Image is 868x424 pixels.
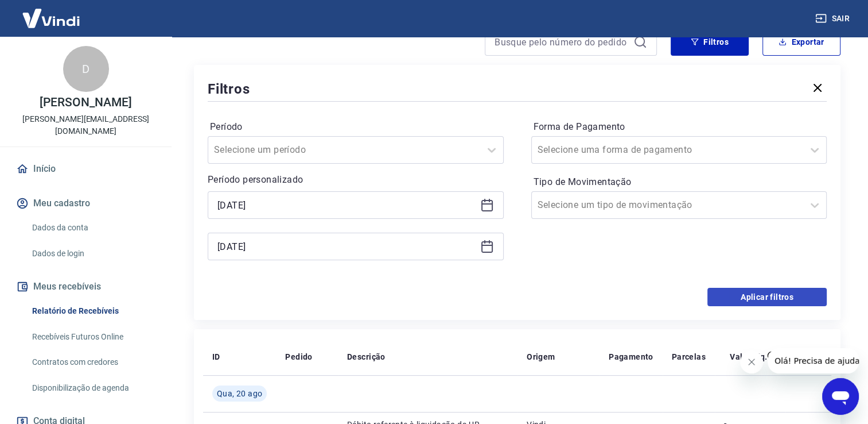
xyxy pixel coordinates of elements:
p: Pedido [285,351,312,363]
h5: Filtros [208,80,250,98]
label: Forma de Pagamento [534,120,825,134]
p: [PERSON_NAME] [40,97,131,109]
button: Exportar [762,28,840,56]
p: Valor Líq. [730,351,767,363]
button: Meu cadastro [14,191,158,216]
button: Filtros [671,28,749,56]
button: Meus recebíveis [14,274,158,299]
button: Aplicar filtros [707,288,827,306]
a: Início [14,156,158,182]
p: [PERSON_NAME][EMAIL_ADDRESS][DOMAIN_NAME] [9,113,162,137]
input: Data inicial [217,196,476,214]
p: Pagamento [609,351,653,363]
input: Data final [217,238,476,255]
a: Relatório de Recebíveis [28,299,158,323]
p: Período personalizado [208,173,504,187]
input: Busque pelo número do pedido [495,33,629,51]
p: Origem [527,351,555,363]
label: Período [210,120,501,134]
button: Sair [813,8,854,29]
iframe: Mensagem da empresa [768,348,859,373]
span: Olá! Precisa de ajuda? [7,8,96,17]
a: Contratos com credores [28,350,158,374]
a: Disponibilização de agenda [28,376,158,400]
p: Descrição [347,351,386,363]
a: Dados da conta [28,216,158,240]
a: Recebíveis Futuros Online [28,325,158,349]
p: Parcelas [672,351,706,363]
p: ID [212,351,220,363]
iframe: Botão para abrir a janela de mensagens [822,378,859,415]
img: Vindi [14,1,88,36]
label: Tipo de Movimentação [534,175,825,189]
div: D [63,46,109,92]
iframe: Fechar mensagem [740,350,763,373]
span: Qua, 20 ago [217,388,262,399]
a: Dados de login [28,242,158,265]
